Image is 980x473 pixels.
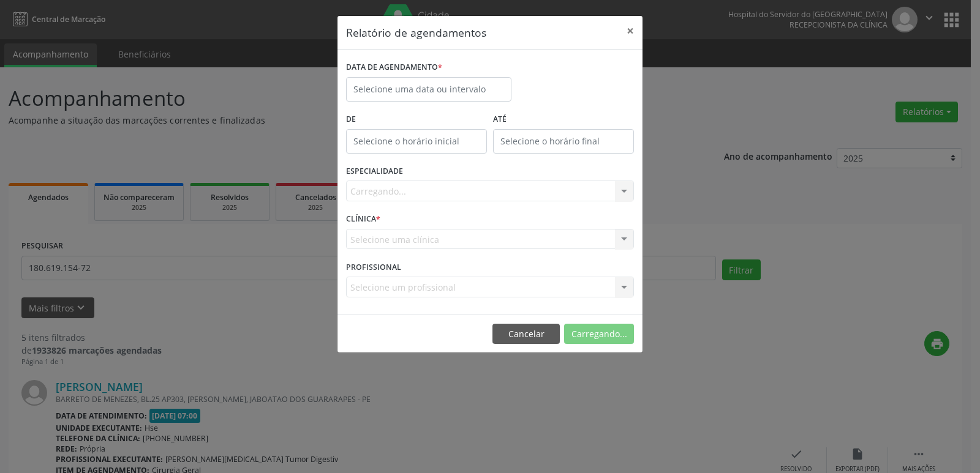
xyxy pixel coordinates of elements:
[346,110,487,129] label: De
[493,129,634,154] input: Selecione o horário final
[492,324,560,345] button: Cancelar
[346,77,511,102] input: Selecione uma data ou intervalo
[346,162,403,181] label: ESPECIALIDADE
[346,210,380,229] label: CLÍNICA
[346,58,442,77] label: DATA DE AGENDAMENTO
[346,129,487,154] input: Selecione o horário inicial
[346,258,401,277] label: PROFISSIONAL
[618,16,643,46] button: Close
[493,110,634,129] label: ATÉ
[346,24,486,40] h5: Relatório de agendamentos
[564,324,634,345] button: Carregando...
